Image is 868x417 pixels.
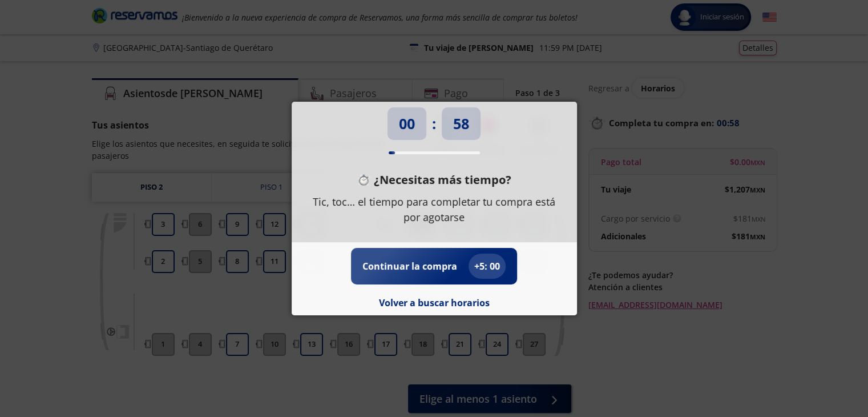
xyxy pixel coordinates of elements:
[309,194,560,225] p: Tic, toc… el tiempo para completar tu compra está por agotarse
[802,351,857,406] iframe: Messagebird Livechat Widget
[374,171,511,189] p: ¿Necesitas más tiempo?
[474,259,500,273] p: + 5 : 00
[362,254,506,279] button: Continuar la compra+5: 00
[379,296,490,310] button: Volver a buscar horarios
[399,113,415,135] p: 00
[362,259,457,273] p: Continuar la compra
[432,113,436,135] p: :
[453,113,469,135] p: 58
